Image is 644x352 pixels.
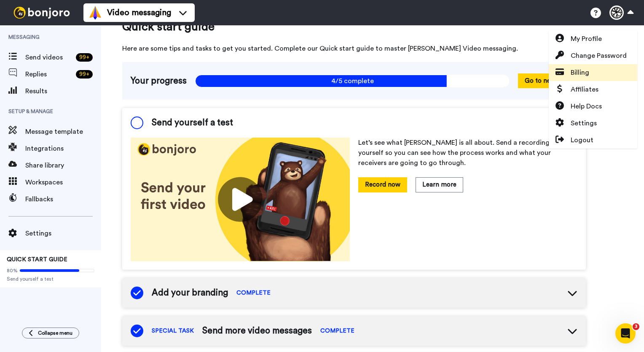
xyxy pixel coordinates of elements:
[549,30,637,47] a: My Profile
[549,47,637,64] a: Change Password
[571,101,602,111] span: Help Docs
[7,267,18,274] span: 80%
[7,257,67,263] span: QUICK START GUIDE
[549,98,637,115] a: Help Docs
[25,127,101,137] span: Message template
[202,325,312,337] span: Send more video messages
[76,53,93,62] div: 99 +
[89,6,102,19] img: vm-color.svg
[25,52,72,62] span: Send videos
[25,69,72,79] span: Replies
[122,18,586,35] span: Quick start guide
[131,138,350,261] img: 178eb3909c0dc23ce44563bdb6dc2c11.jpg
[416,177,463,192] button: Learn more
[25,194,101,204] span: Fallbacks
[571,135,593,145] span: Logout
[549,132,637,149] a: Logout
[571,68,589,78] span: Billing
[152,287,228,299] span: Add your branding
[152,327,194,335] span: SPECIAL TASK
[236,289,271,297] span: COMPLETE
[571,118,597,128] span: Settings
[107,7,171,19] span: Video messaging
[76,70,93,79] div: 99 +
[25,144,101,154] span: Integrations
[7,276,94,282] span: Send yourself a test
[131,75,187,87] span: Your progress
[152,116,233,129] span: Send yourself a test
[25,228,101,238] span: Settings
[571,34,602,44] span: My Profile
[320,327,354,335] span: COMPLETE
[615,323,636,344] iframe: Intercom live chat
[549,64,637,81] a: Billing
[549,81,637,98] a: Affiliates
[571,84,598,95] span: Affiliates
[25,160,101,171] span: Share library
[633,323,639,330] span: 3
[25,86,101,96] span: Results
[38,330,72,336] span: Collapse menu
[10,7,73,19] img: bj-logo-header-white.svg
[549,115,637,132] a: Settings
[25,177,101,187] span: Workspaces
[571,51,627,61] span: Change Password
[22,328,79,338] button: Collapse menu
[518,73,577,88] button: Go to next step
[358,177,407,192] button: Record now
[122,43,586,54] span: Here are some tips and tasks to get you started. Complete our Quick start guide to master [PERSON...
[358,138,577,168] p: Let’s see what [PERSON_NAME] is all about. Send a recording to yourself so you can see how the pr...
[195,75,510,87] span: 4/5 complete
